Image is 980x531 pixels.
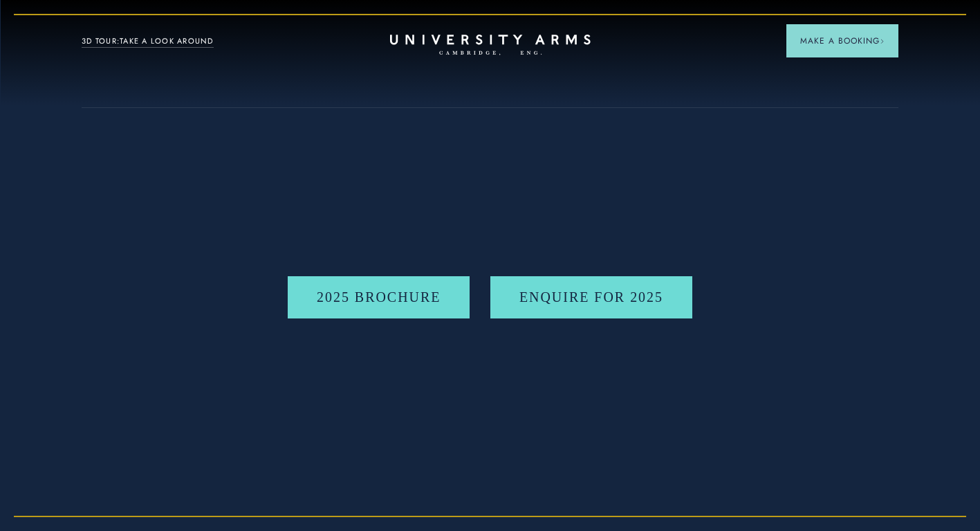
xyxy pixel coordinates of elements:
a: Enquire for 2025 [490,276,692,319]
a: 2025 BROCHURE [288,276,470,319]
a: 3D TOUR:TAKE A LOOK AROUND [82,35,214,48]
span: Make a Booking [800,35,885,47]
img: Arrow icon [880,39,885,44]
a: Home [390,35,591,56]
button: Make a BookingArrow icon [786,24,898,57]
